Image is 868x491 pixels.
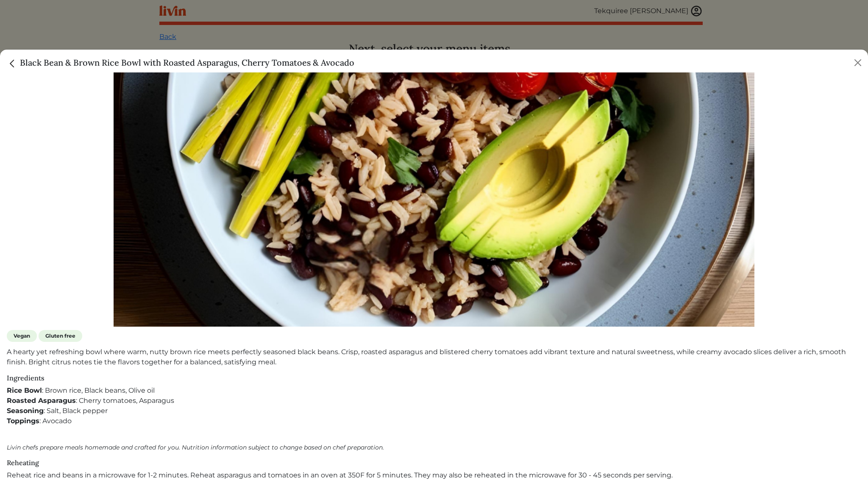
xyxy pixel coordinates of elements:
[7,459,861,467] h6: Reheating
[7,396,861,406] div: : Cherry tomatoes, Asparagus
[7,416,861,426] div: : Avocado
[7,374,861,382] h6: Ingredients
[7,347,861,367] p: A hearty yet refreshing bowl where warm, nutty brown rice meets perfectly seasoned black beans. C...
[7,406,861,416] div: : Salt, Black pepper
[7,470,861,480] p: Reheat rice and beans in a microwave for 1-2 minutes. Reheat asparagus and tomatoes in an oven at...
[7,57,20,68] a: Close
[7,58,18,69] img: back_caret-0738dc900bf9763b5e5a40894073b948e17d9601fd527fca9689b06ce300169f.svg
[7,417,39,425] strong: Toppings
[7,330,37,342] span: Vegan
[7,443,861,452] div: Livin chefs prepare meals homemade and crafted for you. Nutrition information subject to change b...
[39,330,82,342] span: Gluten free
[7,407,44,415] strong: Seasoning
[7,397,76,405] strong: Roasted Asparagus
[851,56,865,69] button: Close
[7,56,354,69] h5: Black Bean & Brown Rice Bowl with Roasted Asparagus, Cherry Tomatoes & Avocado
[7,386,42,394] strong: Rice Bowl
[7,386,861,396] div: : Brown rice, Black beans, Olive oil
